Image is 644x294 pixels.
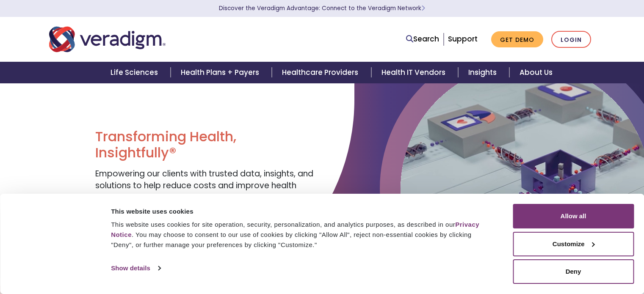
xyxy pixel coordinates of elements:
[111,206,494,217] div: This website uses cookies
[219,4,425,12] a: Discover the Veradigm Advantage: Connect to the Veradigm NetworkLearn More
[95,129,315,161] h1: Transforming Health, Insightfully®
[95,168,313,203] span: Empowering our clients with trusted data, insights, and solutions to help reduce costs and improv...
[406,33,439,45] a: Search
[49,25,166,53] img: Veradigm logo
[448,34,478,44] a: Support
[509,62,563,83] a: About Us
[513,204,634,228] button: Allow all
[421,4,425,12] span: Learn More
[371,62,458,83] a: Health IT Vendors
[111,220,494,250] div: This website uses cookies for site operation, security, personalization, and analytics purposes, ...
[458,62,509,83] a: Insights
[551,31,591,48] a: Login
[513,259,634,284] button: Deny
[491,31,543,48] a: Get Demo
[171,62,272,83] a: Health Plans + Payers
[111,262,160,275] a: Show details
[272,62,371,83] a: Healthcare Providers
[100,62,171,83] a: Life Sciences
[513,232,634,256] button: Customize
